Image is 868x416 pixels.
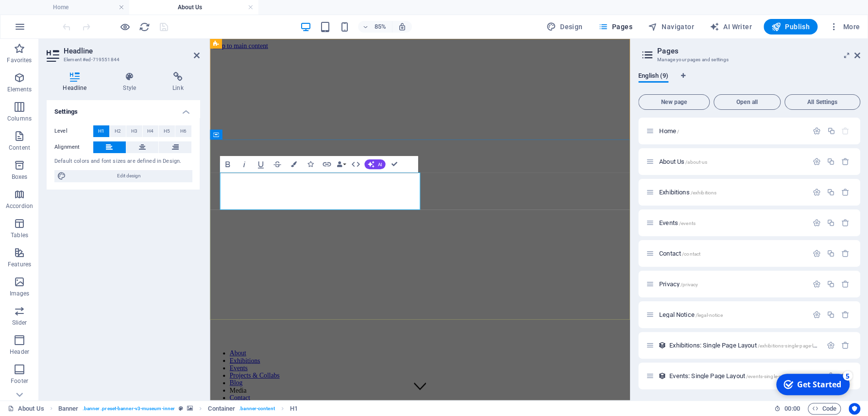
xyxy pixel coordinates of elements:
[358,21,392,33] button: 85%
[156,72,200,92] h4: Link
[849,403,860,415] button: Usercentrics
[83,403,175,415] span: . banner .preset-banner-v3-museum-inner
[12,319,27,327] p: Slider
[841,280,850,288] div: Remove
[11,231,28,239] p: Tables
[5,4,79,25] div: Get Started 5 items remaining, 0% complete
[691,190,717,195] span: /exhibitions
[302,156,318,173] button: Icons
[813,219,821,227] div: Settings
[656,250,808,257] div: Contact/contact
[682,251,700,257] span: /contact
[10,348,29,356] p: Header
[6,202,33,210] p: Accordion
[659,127,679,135] span: Click to open page
[107,72,156,92] h4: Style
[827,127,835,135] div: Duplicate
[758,343,826,348] span: /exhibitions-single-page-layout
[286,156,301,173] button: Colors
[841,311,850,319] div: Remove
[784,94,860,110] button: All Settings
[253,156,268,173] button: Underline (Ctrl+U)
[658,341,666,349] div: This layout is used as a template for all items (e.g. a blog post) of this collection. The conten...
[774,403,800,415] h6: Session time
[638,94,710,110] button: New page
[47,100,200,118] h4: Settings
[813,188,821,196] div: Settings
[714,94,781,110] button: Open all
[269,156,285,173] button: Strikethrough
[386,156,402,173] button: Confirm (Ctrl+⏎)
[789,99,856,105] span: All Settings
[64,47,200,55] h2: Headline
[47,72,107,92] h4: Headline
[656,312,808,318] div: Legal Notice/legal-notice
[543,19,587,35] button: Design
[58,403,79,415] span: Click to select. Double-click to edit
[11,377,28,385] p: Footer
[164,125,170,137] span: H5
[827,188,835,196] div: Duplicate
[598,22,632,32] span: Pages
[746,374,805,379] span: /events-single-page-layout
[175,125,191,137] button: H6
[791,405,793,412] span: :
[594,19,636,35] button: Pages
[348,156,363,173] button: HTML
[666,373,822,379] div: Events: Single Page Layout/events-single-page-layout
[12,173,28,181] p: Boxes
[4,4,68,12] a: Skip to main content
[26,9,70,20] div: Get Started
[319,156,334,173] button: Link
[10,290,30,297] p: Images
[681,282,698,287] span: /privacy
[187,406,193,411] i: This element contains a background
[644,19,698,35] button: Navigator
[290,403,298,415] span: Click to select. Double-click to edit
[841,219,850,227] div: Remove
[656,128,808,134] div: Home/
[656,158,808,165] div: About Us/about-us
[827,311,835,319] div: Duplicate
[236,156,252,173] button: Italic (Ctrl+I)
[638,70,668,84] span: English (9)
[764,19,817,35] button: Publish
[813,127,821,135] div: Settings
[685,159,707,165] span: /about-us
[696,312,723,318] span: /legal-notice
[398,22,407,31] i: On resize automatically adjust zoom level to fit chosen device.
[54,170,192,182] button: Edit design
[841,249,850,258] div: Remove
[827,157,835,166] div: Duplicate
[657,55,841,64] h3: Manage your pages and settings
[208,403,235,415] span: Click to select. Double-click to edit
[784,403,800,415] span: 00 00
[179,406,183,411] i: This element is a customizable preset
[7,56,32,64] p: Favorites
[373,21,388,33] h6: 85%
[656,220,808,226] div: Events/events
[659,280,698,288] span: Click to open page
[143,125,159,137] button: H4
[813,311,821,319] div: Settings
[54,125,93,137] label: Level
[126,125,142,137] button: H3
[829,22,860,32] span: More
[771,22,810,32] span: Publish
[131,125,137,137] span: H3
[129,2,258,13] h4: About Us
[808,403,841,415] button: Code
[841,157,850,166] div: Remove
[543,19,587,35] div: Design (Ctrl+Alt+Y)
[159,125,175,137] button: H5
[813,157,821,166] div: Settings
[115,125,121,137] span: H2
[669,372,804,380] span: Click to open page
[812,403,836,415] span: Code
[666,342,822,348] div: Exhibitions: Single Page Layout/exhibitions-single-page-layout
[69,170,189,182] span: Edit design
[656,281,808,287] div: Privacy/privacy
[658,372,666,380] div: This layout is used as a template for all items (e.g. a blog post) of this collection. The conten...
[813,280,821,288] div: Settings
[638,72,860,90] div: Language Tabs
